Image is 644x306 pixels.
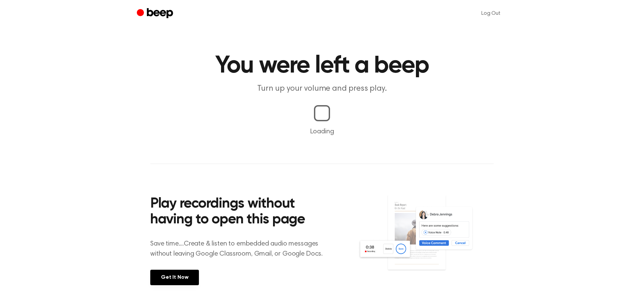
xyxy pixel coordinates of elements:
[8,127,636,137] p: Loading
[150,270,199,285] a: Get It Now
[358,194,494,285] img: Voice Comments on Docs and Recording Widget
[475,5,507,21] a: Log Out
[193,83,451,94] p: Turn up your volume and press play.
[150,239,331,259] p: Save time....Create & listen to embedded audio messages without leaving Google Classroom, Gmail, ...
[150,196,331,228] h2: Play recordings without having to open this page
[150,54,494,78] h1: You were left a beep
[137,7,175,20] a: Beep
